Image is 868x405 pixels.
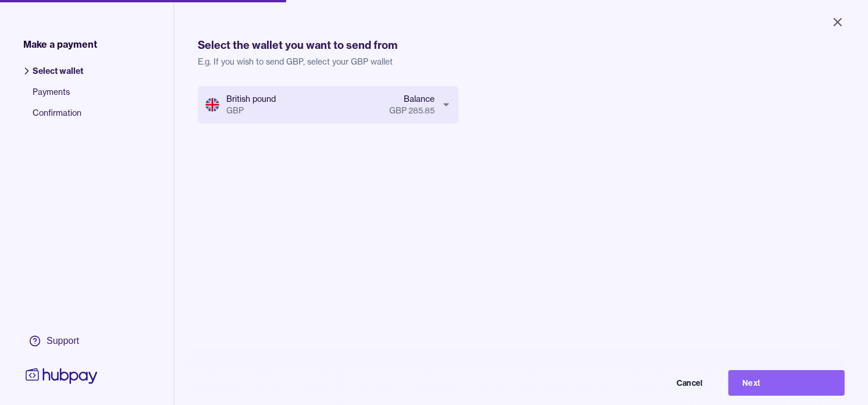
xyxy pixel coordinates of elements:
span: Make a payment [23,37,97,51]
h1: Select the wallet you want to send from [198,37,845,54]
span: Payments [33,86,83,107]
span: Select wallet [33,65,83,86]
span: Confirmation [33,107,83,128]
button: Cancel [600,370,717,396]
p: E.g. If you wish to send GBP, select your GBP wallet [198,56,845,67]
a: Support [23,329,100,353]
button: Close [817,9,859,35]
button: Next [728,370,845,396]
div: Support [47,335,79,347]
